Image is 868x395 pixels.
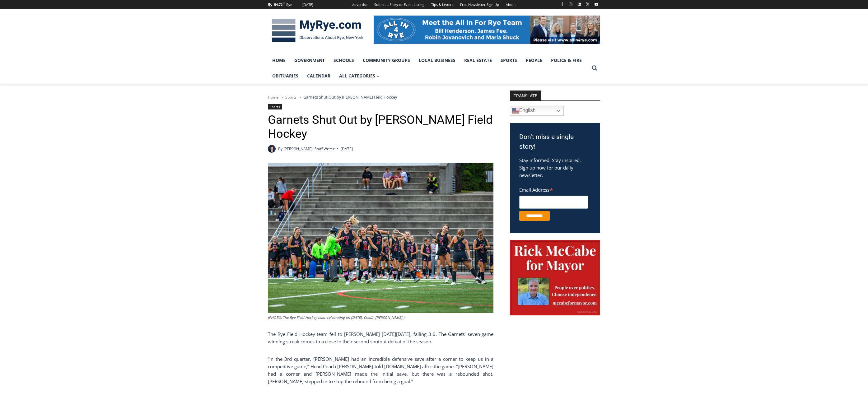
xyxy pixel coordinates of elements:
a: Home [268,53,290,68]
img: MyRye.com [268,15,367,47]
a: Sports [285,95,296,100]
a: Government [290,53,329,68]
a: Real Estate [460,53,496,68]
span: 54.72 [274,2,282,7]
a: Calendar [303,68,335,84]
a: Linkedin [576,1,583,8]
span: All Categories [339,72,380,79]
a: [PERSON_NAME], Staff Writer [283,146,334,151]
a: Sports [268,104,282,109]
strong: TRANSLATE [510,91,541,100]
button: View Search Form [589,63,600,74]
img: (PHOTO: The Rye Field Hockey team celebrating on September 16, 2025. Credit: Maureen Tsuchida.) [268,163,493,313]
a: All Categories [335,68,384,84]
p: Stay informed. Stay inspired. Sign up now for our daily newsletter. [519,156,591,179]
a: Obituaries [268,68,303,84]
nav: Primary Navigation [268,53,589,84]
img: Charlie Morris headshot PROFESSIONAL HEADSHOT [268,145,276,153]
a: People [521,53,547,68]
a: X [584,1,591,8]
p: “In the 3rd quarter, [PERSON_NAME] had an incredible defensive save after a corner to keep us in ... [268,355,493,385]
a: English [510,106,564,116]
img: All in for Rye [374,16,600,44]
a: Police & Fire [547,53,586,68]
a: Local Business [414,53,460,68]
time: [DATE] [341,146,353,152]
a: YouTube [593,1,600,8]
a: Community Groups [358,53,414,68]
span: By [278,146,282,152]
img: en [512,107,519,114]
figcaption: (PHOTO: The Rye Field Hockey team celebrating on [DATE]. Credit: [PERSON_NAME].) [268,315,493,320]
div: Rye [286,2,292,7]
h1: Garnets Shut Out by [PERSON_NAME] Field Hockey [268,113,493,141]
p: The Rye Field Hockey team fell to [PERSON_NAME] [DATE][DATE], falling 3-0. The Garnets’ seven-gam... [268,330,493,345]
label: Email Address [519,184,588,195]
span: F [283,1,285,5]
div: [DATE] [302,2,313,7]
span: > [299,95,301,100]
span: Garnets Shut Out by [PERSON_NAME] Field Hockey [303,94,397,100]
nav: Breadcrumbs [268,94,493,100]
img: McCabe for Mayor [510,240,600,315]
a: Schools [329,53,358,68]
a: Sports [496,53,521,68]
h3: Don't miss a single story! [519,132,591,152]
a: Instagram [567,1,574,8]
a: Facebook [558,1,566,8]
a: Author image [268,145,276,153]
a: Home [268,95,278,100]
span: > [281,95,283,100]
